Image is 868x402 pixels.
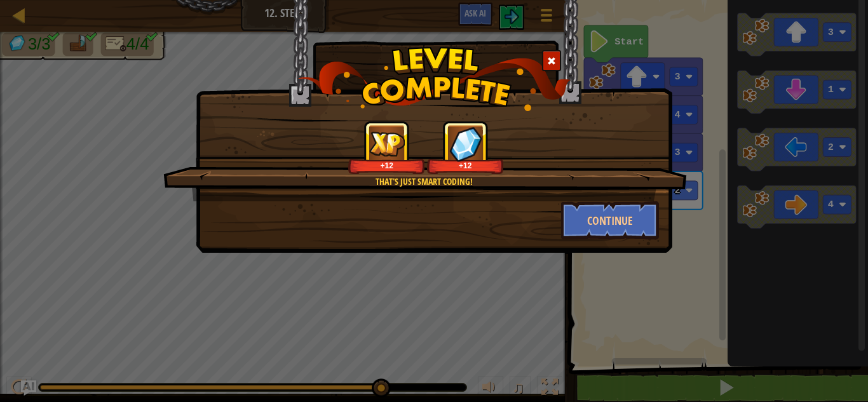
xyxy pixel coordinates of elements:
[561,201,660,239] button: Continue
[369,131,405,156] img: reward_icon_xp.png
[224,175,625,188] div: That's just smart coding!
[351,161,423,170] div: +12
[298,47,571,111] img: level_complete.png
[449,126,482,161] img: reward_icon_gems.png
[430,161,501,170] div: +12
